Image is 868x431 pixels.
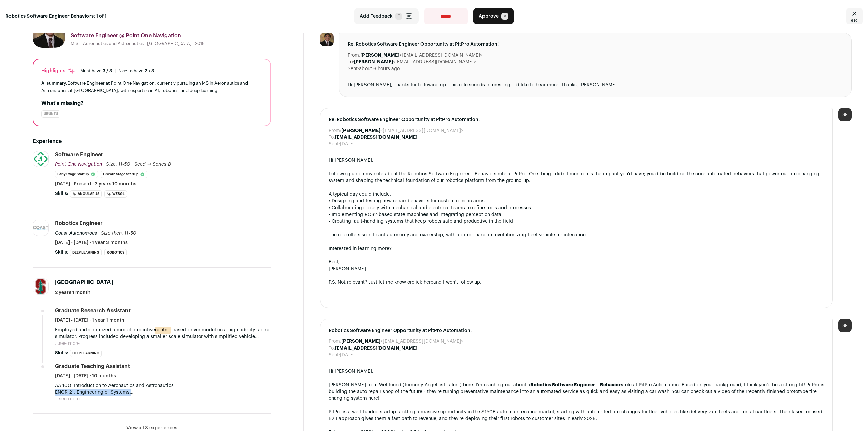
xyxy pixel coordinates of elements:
[329,171,824,184] div: Following up on my note about the Robotics Software Engineer – Behaviors role at PitPro. One thin...
[329,134,335,141] dt: To:
[55,280,113,285] span: [GEOGRAPHIC_DATA]
[360,13,393,20] span: Add Feedback
[329,191,824,198] div: A typical day could include:
[71,32,271,40] div: Software Engineer @ Point One Navigation
[341,338,463,345] dd: <[EMAIL_ADDRESS][DOMAIN_NAME]>
[104,249,127,256] li: Robotics
[33,137,271,145] h2: Experience
[340,352,355,358] dd: [DATE]
[329,245,824,252] div: Interested in learning more?
[329,157,824,164] div: Hi [PERSON_NAME],
[329,116,824,123] span: Re: Robotics Software Engineer Opportunity at PitPro Automation!
[55,307,131,314] div: Graduate Research Assistant
[340,141,355,148] dd: [DATE]
[80,68,154,74] ul: |
[329,381,824,402] div: [PERSON_NAME] from Wellfound (formerly AngelList Talent) here. I’m reaching out about a role at P...
[341,128,380,133] b: [PERSON_NAME]
[479,13,499,20] span: Approve
[329,204,824,211] div: • Collaborating closely with mechanical and electrical teams to refine tools and processes
[132,161,133,168] span: ·
[329,338,341,345] dt: From:
[55,350,68,356] span: Skills:
[395,13,402,20] span: F
[341,127,463,134] dd: <[EMAIL_ADDRESS][DOMAIN_NAME]>
[55,162,102,167] span: Point One Navigation
[55,239,128,246] span: [DATE] - [DATE] · 1 year 3 months
[329,218,824,225] div: • Creating fault-handling systems that keep robots safe and productive in the field
[33,151,48,167] img: 02f6a0c6e608ce9636b2704e8a5a3ead1962a00c259246eb392cfe08892cdd2b.png
[55,220,103,227] div: Robotics Engineer
[335,346,417,351] b: [EMAIL_ADDRESS][DOMAIN_NAME]
[846,8,863,24] a: Close
[55,363,130,370] div: Graduate Teaching Assistant
[348,65,359,72] dt: Sent:
[33,225,48,231] img: 423957c518403bd77ff661b0d8a074f1880e4ffd5e0bdf683a9182f83bae0a18.png
[55,249,68,256] span: Skills:
[329,368,824,375] div: Hi [PERSON_NAME],
[354,8,419,24] button: Add Feedback F
[320,33,334,46] img: 0e747d5d0bf27fecd48c5cfc74bc4b58ae5adf1cf85054cc5009f5f377111774
[329,232,824,238] div: The role offers significant autonomy and ownership, with a direct hand in revolutionizing fleet v...
[329,279,824,286] div: P.S. Not relevant? Just let me know or and I won’t follow up.
[530,383,623,387] strong: Robotics Software Engineer – Behaviors
[55,373,116,379] span: [DATE] - [DATE] · 10 months
[329,259,824,266] div: Best,
[354,59,476,65] dd: <[EMAIL_ADDRESS][DOMAIN_NAME]>
[335,135,417,140] b: [EMAIL_ADDRESS][DOMAIN_NAME]
[55,317,124,324] span: [DATE] - [DATE] · 1 year 1 month
[55,181,136,188] span: [DATE] - Present · 3 years 10 months
[55,171,98,178] li: Early Stage Startup
[70,249,102,256] li: Deep Learning
[501,13,508,20] span: A
[329,266,824,272] div: [PERSON_NAME]
[55,151,103,158] div: Software Engineer
[473,8,514,24] button: Approve A
[329,211,824,218] div: • Implementing ROS2-based state machines and integrating perception data
[341,339,380,344] b: [PERSON_NAME]
[329,409,824,422] div: PitPro is a well-funded startup tackling a massive opportunity in the $150B auto maintenance mark...
[70,350,102,357] li: Deep Learning
[41,99,262,107] h2: What's missing?
[55,190,68,197] span: Skills:
[329,198,824,204] div: • Designing and testing new repair behaviors for custom robotic arms
[329,141,340,148] dt: Sent:
[103,162,130,167] span: · Size: 11-50
[70,190,102,198] li: Angular.js
[155,326,171,334] mark: control
[360,53,399,58] b: [PERSON_NAME]
[55,396,80,403] button: ...see more
[359,65,400,72] dd: about 6 hours ago
[98,231,136,236] span: · Size then: 11-50
[104,190,127,198] li: WebGL
[329,352,340,358] dt: Sent:
[41,81,67,85] span: AI summary:
[348,52,360,59] dt: From:
[41,80,262,94] div: Software Engineer at Point One Navigation, currently pursuing an MS in Aeronautics and Astronauti...
[360,52,482,59] dd: <[EMAIL_ADDRESS][DOMAIN_NAME]>
[348,82,843,89] div: Hi [PERSON_NAME], Thanks for following up. This role sounds interesting—I'd like to hear more! Th...
[80,68,112,74] div: Must have:
[348,41,843,48] span: Re: Robotics Software Engineer Opportunity at PitPro Automation!
[838,108,852,121] div: SP
[329,127,341,134] dt: From:
[55,327,271,340] p: Employed and optimized a model predictive -based driver model on a high fidelity racing simulator...
[55,289,91,296] span: 2 years 1 month
[55,231,97,236] span: Coast Autonomous
[41,67,75,74] div: Highlights
[329,345,335,352] dt: To:
[851,18,858,23] span: esc
[354,60,393,64] b: [PERSON_NAME]
[118,68,154,74] div: Nice to have:
[838,319,852,332] div: SP
[412,280,433,285] a: click here
[223,340,243,347] mark: planning
[71,41,271,46] div: M.S. - Aeronautics and Astronautics - [GEOGRAPHIC_DATA] - 2018
[55,340,80,347] button: ...see more
[41,110,60,118] div: Ubuntu
[5,13,107,20] strong: Robotics Software Engineer Behaviors: 1 of 1
[145,68,154,73] span: 2 / 3
[101,171,147,178] li: Growth Stage Startup
[329,327,824,334] span: Robotics Software Engineer Opportunity at PitPro Automation!
[103,68,112,73] span: 3 / 3
[134,162,171,167] span: Seed → Series B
